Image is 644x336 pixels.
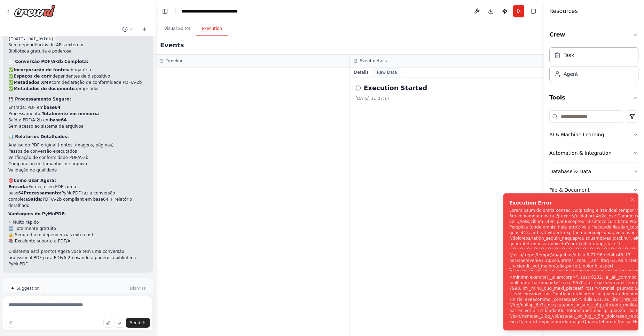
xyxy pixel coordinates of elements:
button: Improve this prompt [6,318,15,328]
strong: Entrada: [8,184,29,189]
li: Processamento: [8,111,147,117]
button: Tools [549,88,638,107]
button: AI & Machine Learning [549,126,638,144]
div: AI & Machine Learning [549,131,604,138]
li: Sem dependências de APIs externas [8,42,147,48]
li: 🆓 Totalmente gratuito [8,225,147,232]
button: Database & Data [549,162,638,181]
button: Crew [549,25,638,45]
h2: Execution Started [364,83,427,93]
li: Saída: PDF/A-2b em [8,117,147,123]
button: Start a new chat [139,25,150,33]
li: Validação de qualidade [8,167,147,173]
p: O sistema está pronto! Agora você tem uma conversão profissional PDF para PDF/A-2b usando a poder... [8,248,147,267]
button: File & Document [549,181,638,199]
p: Forneça seu PDF como base64 PyMuPDF faz a conversão completa PDF/A-2b compliant em base64 + relat... [8,184,147,209]
strong: 📊 Relatórios Detalhados: [8,134,69,139]
div: Automation & Integration [549,150,612,157]
li: Comparação de tamanhos de arquivo [8,161,147,167]
strong: Metadados do documento [14,86,74,91]
strong: base64 [44,105,61,110]
button: Dismiss [128,285,147,292]
li: 🔒 Seguro (sem dependências externas) [8,232,147,238]
div: Database & Data [549,168,591,175]
h4: Resources [549,7,578,15]
strong: Metadados XMP [14,80,52,85]
li: Análise do PDF original (fontes, imagens, páginas) [8,142,147,148]
h2: 🎯 [8,177,147,184]
div: [DATE] 11:37:17 [355,96,538,101]
button: Details [350,67,373,77]
strong: base64 [50,118,67,122]
button: Switch to previous chat [119,25,136,33]
button: Send [126,318,150,328]
div: Tools [549,107,638,279]
img: Logo [14,5,56,17]
li: Sem acesso ao sistema de arquivos [8,123,147,129]
li: Passos de conversão executados [8,148,147,154]
button: Click to speak your automation idea [115,318,124,328]
div: Agent [564,71,578,78]
li: ✅ apropriados [8,86,147,92]
h2: Events [160,40,184,50]
button: Upload files [103,318,113,328]
button: Hide right sidebar [528,6,538,16]
li: ✅ obrigatória [8,67,147,73]
strong: Como Usar Agora: [14,178,56,183]
li: ✅ independentes de dispositivo [8,73,147,79]
li: ✅ com declaração de conformidade PDF/A-2b [8,79,147,86]
strong: Totalmente em memória [42,111,99,116]
button: Execution [196,22,228,36]
strong: 💾 Processamento Seguro: [8,97,71,102]
button: Automation & Integration [549,144,638,162]
strong: Processamento: [24,191,62,195]
strong: 📄 Conversão PDF/A-2b Completa: [8,59,88,64]
strong: Incorporação de fontes [14,67,68,72]
button: Hide left sidebar [160,6,170,16]
strong: Espaços de cor [14,74,49,79]
button: Raw Data [373,67,401,77]
strong: Vantagens do PyMuPDF: [8,211,66,216]
div: Task [564,52,574,59]
strong: Saída: [28,197,42,202]
div: Crew [549,45,638,88]
li: Verificação de conformidade PDF/A-2b [8,154,147,161]
nav: breadcrumb [181,8,260,15]
h3: Event details [360,58,387,64]
li: Entrada: PDF em [8,104,147,111]
div: File & Document [549,186,590,193]
h3: Timeline [166,58,183,64]
li: ⚡ Muito rápido [8,219,147,225]
span: Suggestion [16,286,40,291]
button: Visual Editor [159,22,196,36]
li: Biblioteca gratuita e poderosa [8,48,147,54]
li: 📚 Excelente suporte a PDF/A [8,238,147,244]
span: Send [130,320,140,326]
